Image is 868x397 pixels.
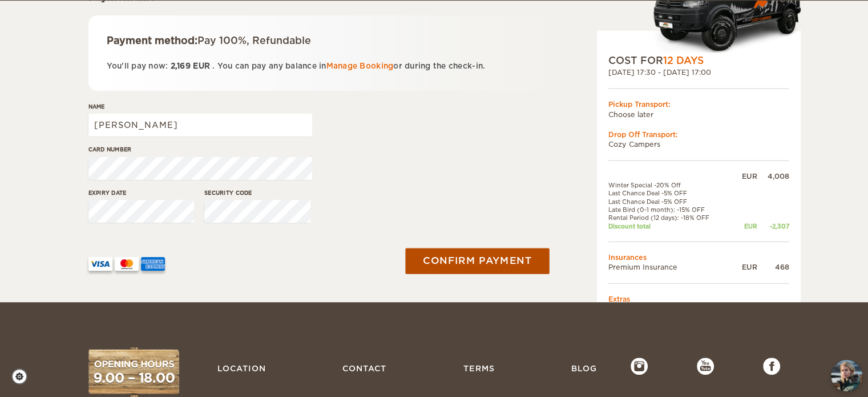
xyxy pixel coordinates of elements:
[608,139,789,149] td: Cozy Campers
[608,222,732,230] td: Discount total
[88,145,312,154] label: Card number
[608,214,732,222] td: Rental Period (12 days): -18% OFF
[11,368,35,384] a: Cookie settings
[88,257,112,271] img: VISA
[406,248,550,274] button: Confirm payment
[88,102,312,111] label: Name
[212,358,272,379] a: Location
[193,62,210,70] span: EUR
[88,189,195,197] label: Expiry date
[731,171,757,181] div: EUR
[608,294,789,304] td: Extras
[608,189,732,197] td: Last Chance Deal -5% OFF
[608,109,789,119] td: Choose later
[107,34,530,47] div: Payment method:
[608,54,789,67] div: COST FOR
[171,62,191,70] span: 2,169
[757,171,789,181] div: 4,008
[197,35,311,46] span: Pay 100%, Refundable
[731,262,757,272] div: EUR
[107,59,530,73] p: You'll pay now: . You can pay any balance in or during the check-in.
[831,360,862,391] img: Freyja at Cozy Campers
[608,252,789,262] td: Insurances
[608,99,789,109] div: Pickup Transport:
[204,189,310,197] label: Security code
[608,181,732,189] td: Winter Special -20% Off
[337,358,392,379] a: Contact
[115,257,139,271] img: mastercard
[141,257,165,271] img: AMEX
[326,62,394,70] a: Manage Booking
[608,67,789,77] div: [DATE] 17:30 - [DATE] 17:00
[608,129,789,139] div: Drop Off Transport:
[757,262,789,272] div: 468
[608,206,732,214] td: Late Bird (0-1 month): -15% OFF
[565,358,602,379] a: Blog
[831,360,862,391] button: chat-button
[608,262,732,272] td: Premium Insurance
[731,222,757,230] div: EUR
[457,358,500,379] a: Terms
[608,197,732,205] td: Last Chance Deal -5% OFF
[663,55,704,66] span: 12 Days
[757,222,789,230] div: -2,307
